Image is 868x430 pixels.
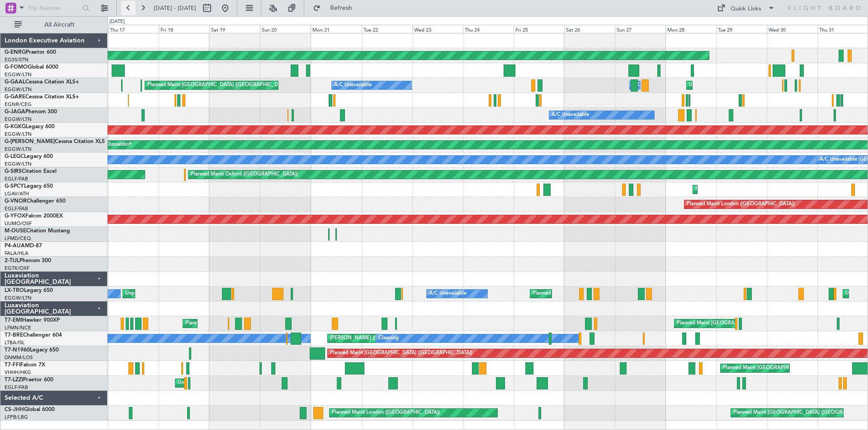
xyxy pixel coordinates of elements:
[5,139,105,144] a: G-[PERSON_NAME]Cessna Citation XLS
[5,228,70,234] a: M-OUSECitation Mustang
[5,414,28,421] a: LFPB/LBG
[5,71,32,78] a: EGGW/LTN
[378,332,399,345] div: Cleaning
[5,339,25,346] a: LTBA/ISL
[5,65,28,70] span: G-FOMO
[109,18,125,26] div: [DATE]
[5,50,26,55] span: G-ENRG
[5,65,58,70] a: G-FOMOGlobal 6000
[5,250,28,257] a: FALA/HLA
[330,332,468,345] div: [PERSON_NAME] ([GEOGRAPHIC_DATA][PERSON_NAME])
[5,184,53,189] a: G-SPCYLegacy 650
[5,116,32,123] a: EGGW/LTN
[695,183,799,196] div: Planned Maint Athens ([PERSON_NAME] Intl)
[5,154,24,159] span: G-LEGC
[5,213,25,219] span: G-YFOX
[5,258,19,264] span: 2-TIJL
[5,377,53,383] a: T7-LZZIPraetor 600
[5,199,66,204] a: G-VNORChallenger 650
[5,176,28,182] a: EGLF/FAB
[5,190,29,197] a: LGAV/ATH
[5,318,60,323] a: T7-EMIHawker 900XP
[72,138,132,152] div: Planned Maint Dusseldorf
[5,169,57,174] a: G-SIRSCitation Excel
[5,184,24,189] span: G-SPCY
[5,407,55,412] a: CS-JHHGlobal 6000
[5,139,55,144] span: G-[PERSON_NAME]
[5,347,59,353] a: T7-N1960Legacy 650
[5,161,32,167] a: EGGW/LTN
[564,25,615,33] div: Sat 26
[687,198,795,211] div: Planned Maint London ([GEOGRAPHIC_DATA])
[24,22,95,28] span: All Aircraft
[5,288,53,293] a: LX-TROLegacy 650
[677,317,763,330] div: Planned Maint [GEOGRAPHIC_DATA]
[5,324,31,331] a: LFMN/NCE
[5,146,32,153] a: EGGW/LTN
[5,199,27,204] span: G-VNOR
[5,101,32,108] a: EGNR/CEG
[552,108,589,122] div: A/C Unavailable
[159,25,209,33] div: Fri 18
[514,25,564,33] div: Fri 25
[5,295,32,301] a: EGGW/LTN
[5,131,32,138] a: EGGW/LTN
[332,406,440,420] div: Planned Maint London ([GEOGRAPHIC_DATA])
[147,79,290,92] div: Planned Maint [GEOGRAPHIC_DATA] ([GEOGRAPHIC_DATA])
[5,333,62,338] a: T7-BREChallenger 604
[185,317,261,330] div: Planned Maint [PERSON_NAME]
[5,50,56,55] a: G-ENRGPraetor 600
[334,79,372,92] div: A/C Unavailable
[5,258,51,264] a: 2-TIJLPhenom 300
[125,287,191,301] div: Unplanned Maint Dusseldorf
[689,79,838,92] div: Unplanned Maint [GEOGRAPHIC_DATA] ([GEOGRAPHIC_DATA])
[5,79,79,85] a: G-GAALCessna Citation XLS+
[665,25,716,33] div: Mon 28
[5,333,23,338] span: T7-BRE
[5,124,55,129] a: G-KGKGLegacy 600
[5,86,32,93] a: EGGW/LTN
[5,377,23,383] span: T7-LZZI
[463,25,514,33] div: Thu 24
[429,287,467,301] div: A/C Unavailable
[5,369,31,376] a: VHHH/HKG
[209,25,260,33] div: Sat 19
[5,265,29,272] a: EGTK/OXF
[28,1,80,15] input: Trip Number
[615,25,665,33] div: Sun 27
[712,1,779,15] button: Quick Links
[322,5,360,11] span: Refresh
[5,235,31,242] a: LFMD/CEQ
[5,243,25,249] span: P4-AUA
[5,354,33,361] a: DNMM/LOS
[731,5,761,14] div: Quick Links
[5,384,28,391] a: EGLF/FAB
[330,347,472,360] div: Planned Maint [GEOGRAPHIC_DATA] ([GEOGRAPHIC_DATA])
[5,109,57,115] a: G-JAGAPhenom 300
[5,362,45,368] a: T7-FFIFalcon 7X
[767,25,817,33] div: Wed 30
[5,213,63,219] a: G-YFOXFalcon 2000EX
[178,376,326,390] div: Unplanned Maint [GEOGRAPHIC_DATA] ([GEOGRAPHIC_DATA])
[108,25,159,33] div: Thu 17
[191,168,298,181] div: Planned Maint Oxford ([GEOGRAPHIC_DATA])
[5,56,28,63] a: EGSS/STN
[260,25,311,33] div: Sun 20
[5,154,53,159] a: G-LEGCLegacy 600
[5,318,22,323] span: T7-EMI
[311,25,361,33] div: Mon 21
[5,362,20,368] span: T7-FFI
[5,205,28,212] a: EGLF/FAB
[5,169,22,174] span: G-SIRS
[362,25,412,33] div: Tue 22
[5,347,30,353] span: T7-N1960
[5,288,24,293] span: LX-TRO
[5,124,26,129] span: G-KGKG
[5,94,79,100] a: G-GARECessna Citation XLS+
[5,243,42,249] a: P4-AUAMD-87
[817,25,868,33] div: Thu 31
[154,4,196,12] span: [DATE] - [DATE]
[5,109,25,115] span: G-JAGA
[5,94,25,100] span: G-GARE
[309,1,363,15] button: Refresh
